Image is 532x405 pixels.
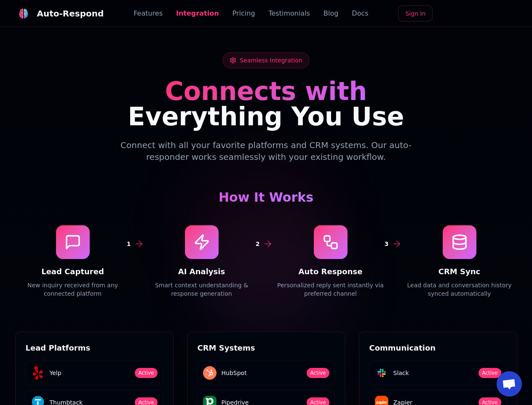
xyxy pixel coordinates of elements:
p: New inquiry received from any connected platform [15,281,131,298]
a: Docs [352,8,368,19]
span: Active [479,368,501,378]
a: Pricing [233,8,255,19]
h3: CRM Systems [198,342,335,354]
span: Seamless Integration [240,56,302,65]
span: Active [135,368,157,378]
h3: Lead Platforms [26,342,163,354]
h4: Auto Response [273,266,388,278]
span: Everything You Use [128,102,404,131]
span: Slack [393,369,409,377]
span: Yelp [50,369,61,377]
h3: Communication [369,342,507,354]
h4: Lead Captured [15,266,131,278]
div: Auto-Respond [37,8,104,19]
h4: CRM Sync [402,266,517,278]
h4: AI Analysis [144,266,259,278]
img: HubSpot logo [203,366,217,380]
div: 3 [382,239,392,249]
p: Connect with all your favorite platforms and CRM systems. Our auto-responder works seamlessly wit... [104,139,428,163]
a: Blog [323,8,338,19]
img: Slack logo [375,366,388,380]
p: Smart context understanding & response generation [144,281,259,298]
a: Integration [176,8,219,19]
img: Yelp logo [31,366,45,380]
div: 2 [253,239,263,249]
a: Testimonials [268,8,310,19]
span: HubSpot [222,369,247,377]
a: Sign In [398,5,433,22]
a: Auto-Respond [15,5,104,22]
img: logo.svg [19,8,29,19]
a: Features [134,8,163,19]
iframe: Sign in with Google Button [435,5,521,23]
span: Active [307,368,329,378]
p: Personalized reply sent instantly via preferred channel [273,281,388,298]
h3: How It Works [15,190,517,205]
p: Lead data and conversation history synced automatically [402,281,517,298]
div: 1 [124,239,134,249]
span: Connects with [165,76,367,106]
a: Open chat [497,371,522,397]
